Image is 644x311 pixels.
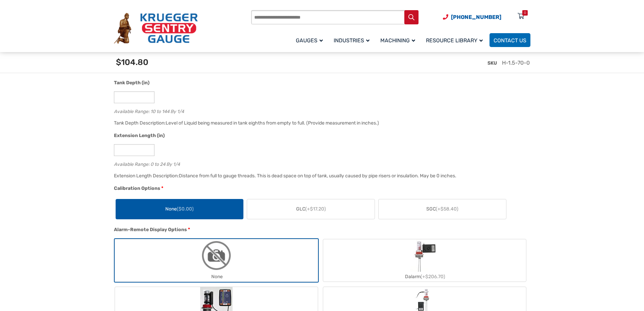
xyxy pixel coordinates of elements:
div: 0 [524,10,526,16]
span: Resource Library [426,37,483,44]
span: Alarm-Remote Display Options [114,227,187,232]
span: Tank Depth (in) [114,80,149,86]
span: Extension Length (in) [114,133,165,138]
a: Machining [376,32,422,48]
span: SKU [487,60,497,66]
span: [PHONE_NUMBER] [451,14,501,20]
span: ($0.00) [177,206,194,212]
div: None [115,272,318,282]
a: Gauges [292,32,330,48]
span: Gauges [296,37,323,44]
div: Level of Liquid being measured in tank eighths from empty to full. (Provide measurement in inches.) [166,120,379,126]
div: Available Range: 0 to 24 By 1/4 [114,160,527,166]
span: GLC [296,205,326,213]
a: Contact Us [490,33,530,47]
span: Extension Length Description: [114,173,179,179]
span: SGC [426,205,458,213]
div: Available Range: 10 to 144 By 1/4 [114,107,527,114]
div: Distance from full to gauge threads. This is dead space on top of tank, usually caused by pipe ri... [179,173,456,179]
a: Resource Library [422,32,490,48]
a: Industries [330,32,376,48]
span: Contact Us [494,37,526,44]
span: (+$206.70) [421,274,445,280]
span: Machining [380,37,415,44]
span: H-1.5-70-0 [502,60,530,66]
abbr: required [188,226,190,233]
label: None [115,239,318,282]
span: (+$58.40) [436,206,458,212]
a: Phone Number (920) 434-8860 [443,13,501,21]
abbr: required [161,185,163,192]
label: Dalarm [323,239,526,282]
img: Krueger Sentry Gauge [114,13,198,44]
span: (+$17.20) [305,206,326,212]
span: Calibration Options [114,185,160,191]
div: Dalarm [323,272,526,282]
span: None [165,205,194,213]
span: Tank Depth Description: [114,120,166,126]
span: Industries [334,37,369,44]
